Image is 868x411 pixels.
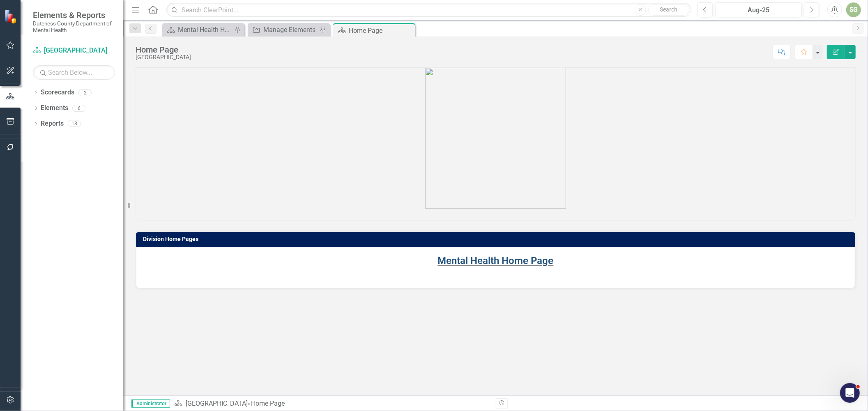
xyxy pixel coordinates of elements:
[33,46,115,55] a: [GEOGRAPHIC_DATA]
[250,25,318,35] a: Manage Elements
[263,25,318,35] div: Manage Elements
[660,6,677,13] span: Search
[438,255,554,266] a: Mental Health Home Page
[174,399,490,409] div: »
[33,65,115,80] input: Search Below...
[846,2,861,17] button: SG
[136,54,191,60] div: [GEOGRAPHIC_DATA]
[718,5,799,15] div: Aug-25
[178,25,232,35] div: Mental Health Home Page
[131,400,170,408] span: Administrator
[349,25,413,36] div: Home Page
[68,120,81,127] div: 13
[136,45,191,54] div: Home Page
[251,400,285,407] div: Home Page
[33,20,115,34] small: Dutchess County Department of Mental Health
[648,4,689,16] button: Search
[72,105,85,112] div: 6
[840,383,860,403] iframe: Intercom live chat
[166,3,691,17] input: Search ClearPoint...
[425,68,566,209] img: blobid0.jpg
[33,10,115,20] span: Elements & Reports
[715,2,802,17] button: Aug-25
[186,400,248,407] a: [GEOGRAPHIC_DATA]
[41,119,64,129] a: Reports
[164,25,232,35] a: Mental Health Home Page
[4,9,18,24] img: ClearPoint Strategy
[143,236,851,242] h3: Division Home Pages
[41,88,74,97] a: Scorecards
[78,89,92,96] div: 2
[41,103,68,113] a: Elements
